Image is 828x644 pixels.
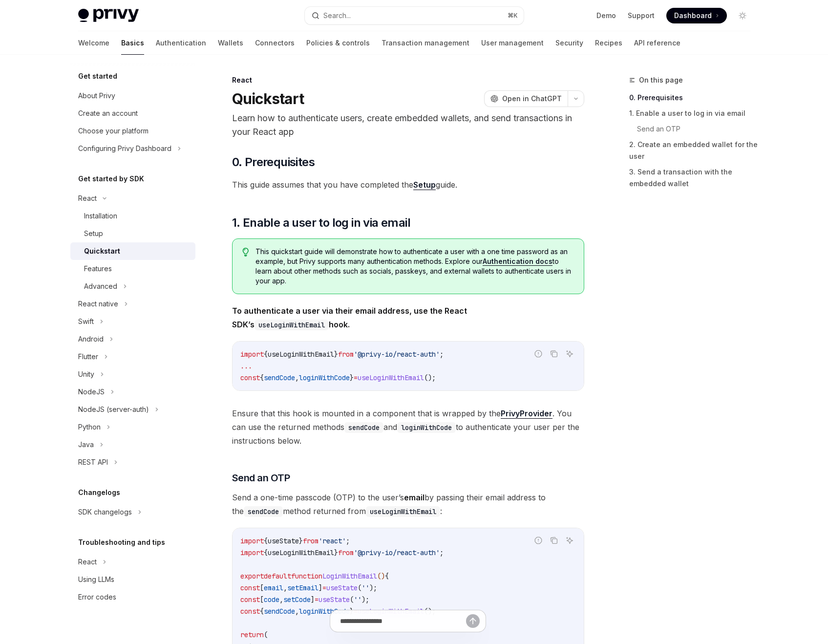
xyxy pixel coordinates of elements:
span: const [240,595,260,604]
a: Error codes [70,588,195,606]
span: [ [260,583,264,592]
span: export [240,572,264,580]
a: API reference [634,31,680,55]
div: Using LLMs [78,574,114,585]
a: Connectors [255,31,295,55]
button: Configuring Privy Dashboard [70,140,195,157]
div: React native [78,298,118,310]
button: React native [70,295,195,313]
span: } [350,607,354,616]
span: LoginWithEmail [322,572,377,580]
a: User management [481,31,544,55]
span: function [291,572,322,580]
a: Basics [121,31,144,55]
span: ); [361,595,369,604]
span: = [315,595,318,604]
a: Create an account [70,105,195,122]
div: Features [84,263,112,275]
span: useLoginWithEmail [268,548,334,557]
span: const [240,373,260,382]
span: On this page [639,74,683,86]
span: loginWithCode [299,373,350,382]
a: Authentication docs [483,257,552,266]
a: Authentication [156,31,206,55]
a: Features [70,260,195,278]
code: useLoginWithEmail [255,320,329,330]
button: Send message [466,614,480,628]
h5: Get started by SDK [78,173,144,185]
span: (); [424,373,436,382]
div: Choose your platform [78,125,149,137]
button: Python [70,418,195,436]
span: useState [268,537,299,545]
h5: Get started [78,70,117,82]
span: This guide assumes that you have completed the guide. [232,178,584,192]
button: Copy the contents from the code block [548,534,560,547]
div: Error codes [78,591,116,603]
span: ] [318,583,322,592]
span: ⌘ K [508,12,518,20]
span: , [295,373,299,382]
span: '@privy-io/react-auth' [354,350,440,359]
span: import [240,548,264,557]
a: Welcome [78,31,109,55]
a: Recipes [595,31,622,55]
span: (); [424,607,436,616]
button: Unity [70,365,195,383]
div: React [78,193,97,204]
span: { [264,537,268,545]
span: ... [240,362,252,370]
a: Transaction management [382,31,469,55]
span: () [377,572,385,580]
span: } [334,548,338,557]
span: 0. Prerequisites [232,154,315,170]
a: 2. Create an embedded wallet for the user [629,137,758,164]
div: REST API [78,456,108,468]
a: 3. Send a transaction with the embedded wallet [629,164,758,192]
span: ); [369,583,377,592]
span: } [299,537,303,545]
span: = [354,607,358,616]
span: useState [326,583,358,592]
a: Choose your platform [70,122,195,140]
span: useLoginWithEmail [358,373,424,382]
span: from [338,350,354,359]
span: , [283,583,287,592]
svg: Tip [242,248,249,257]
button: React [70,553,195,571]
a: Using LLMs [70,571,195,588]
span: default [264,572,291,580]
div: Python [78,421,101,433]
span: useState [318,595,350,604]
button: NodeJS [70,383,195,401]
span: } [334,350,338,359]
span: { [264,350,268,359]
a: Security [555,31,583,55]
a: Send an OTP [629,121,758,137]
strong: email [404,493,425,502]
span: from [338,548,354,557]
div: NodeJS [78,386,105,398]
button: Open in ChatGPT [484,90,568,107]
span: Ensure that this hook is mounted in a component that is wrapped by the . You can use the returned... [232,407,584,448]
button: Swift [70,313,195,330]
button: Android [70,330,195,348]
span: ( [358,583,361,592]
a: Setup [70,225,195,242]
a: Wallets [218,31,243,55]
span: sendCode [264,373,295,382]
button: Ask AI [563,347,576,360]
a: About Privy [70,87,195,105]
div: Swift [78,316,94,327]
button: Ask AI [563,534,576,547]
div: React [78,556,97,568]
span: code [264,595,279,604]
span: from [303,537,318,545]
span: '' [361,583,369,592]
span: loginWithCode [299,607,350,616]
span: 1. Enable a user to log in via email [232,215,410,231]
span: Open in ChatGPT [502,94,562,104]
span: , [295,607,299,616]
div: Quickstart [84,245,120,257]
span: useLoginWithEmail [358,607,424,616]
